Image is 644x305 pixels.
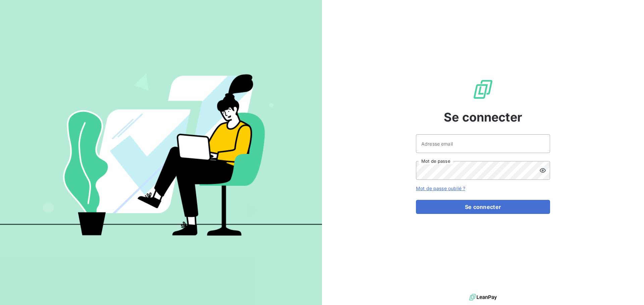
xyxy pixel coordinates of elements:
a: Mot de passe oublié ? [416,185,465,191]
img: logo [469,292,497,302]
button: Se connecter [416,200,550,214]
input: placeholder [416,134,550,153]
span: Se connecter [444,108,522,126]
img: Logo LeanPay [472,79,494,100]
